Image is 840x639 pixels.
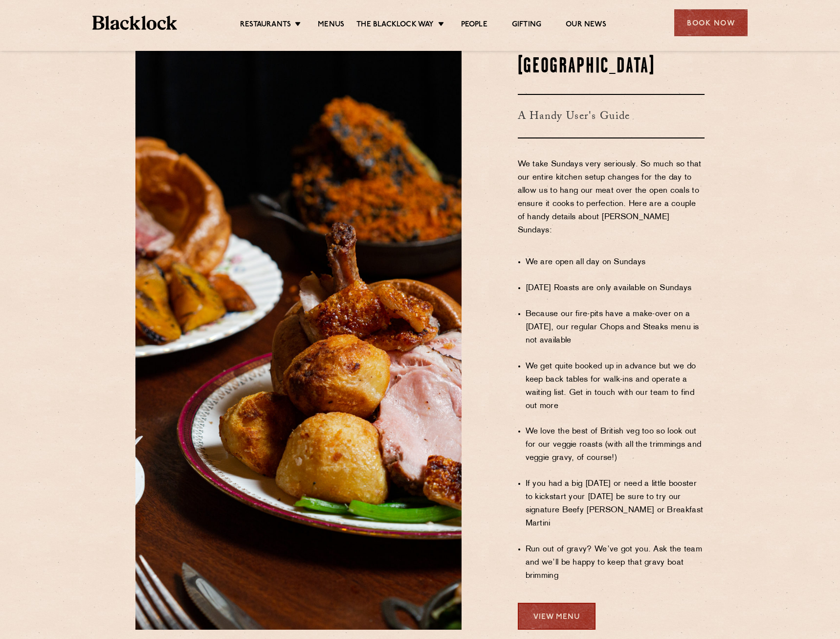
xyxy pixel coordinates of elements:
[526,478,705,530] li: If you had a big [DATE] or need a little booster to kickstart your [DATE] be sure to try our sign...
[356,20,434,31] a: The Blacklock Way
[461,20,487,31] a: People
[512,20,541,31] a: Gifting
[674,9,748,36] div: Book Now
[318,20,344,31] a: Menus
[526,256,705,269] li: We are open all day on Sundays
[518,94,705,138] h3: A Handy User's Guide
[518,30,705,79] h2: Sundays at [GEOGRAPHIC_DATA]
[526,543,705,583] li: Run out of gravy? We’ve got you. Ask the team and we’ll be happy to keep that gravy boat brimming
[518,158,705,251] p: We take Sundays very seriously. So much so that our entire kitchen setup changes for the day to a...
[526,308,705,347] li: Because our fire-pits have a make-over on a [DATE], our regular Chops and Steaks menu is not avai...
[526,360,705,413] li: We get quite booked up in advance but we do keep back tables for walk-ins and operate a waiting l...
[135,30,462,630] img: Blacklock-1955-scaled.jpg
[240,20,291,31] a: Restaurants
[566,20,606,31] a: Our News
[526,425,705,465] li: We love the best of British veg too so look out for our veggie roasts (with all the trimmings and...
[92,16,177,30] img: BL_Textured_Logo-footer-cropped.svg
[526,282,705,295] li: [DATE] Roasts are only available on Sundays
[518,603,596,630] a: View Menu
